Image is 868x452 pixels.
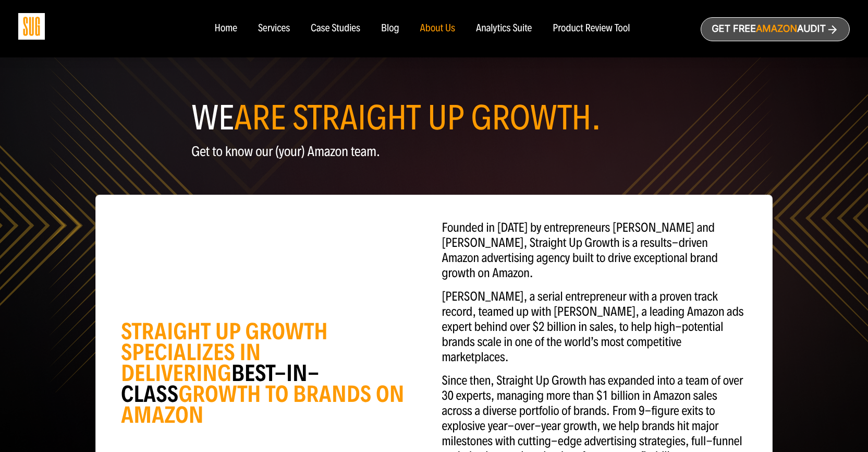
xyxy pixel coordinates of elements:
span: Amazon [756,23,797,34]
h1: WE [191,102,676,134]
p: Founded in [DATE] by entrepreneurs [PERSON_NAME] and [PERSON_NAME], Straight Up Growth is a resul... [442,220,748,281]
span: ARE STRAIGHT UP GROWTH. [234,97,601,139]
span: BEST-IN-CLASS [121,359,320,408]
div: STRAIGHT UP GROWTH SPECIALIZES IN DELIVERING GROWTH TO BRANDS ON AMAZON [121,321,426,425]
a: Product Review Tool [553,23,630,34]
a: Case Studies [311,23,360,34]
a: Services [258,23,290,34]
p: [PERSON_NAME], a serial entrepreneur with a proven track record, teamed up with [PERSON_NAME], a ... [442,289,748,365]
a: Home [214,23,237,34]
a: Analytics Suite [476,23,532,34]
img: Sug [18,13,45,40]
a: Get freeAmazonAudit [701,17,850,41]
a: Blog [381,23,399,34]
a: About Us [420,23,456,34]
p: Get to know our (your) Amazon team. [191,144,676,159]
